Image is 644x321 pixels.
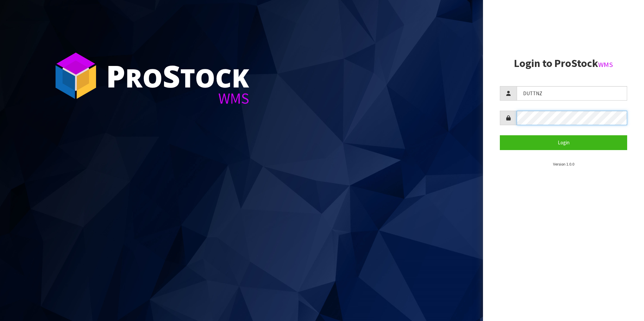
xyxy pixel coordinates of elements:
input: Username [517,86,627,101]
div: ro tock [106,61,249,91]
small: WMS [598,60,613,69]
div: WMS [106,91,249,106]
h2: Login to ProStock [500,58,627,69]
img: ProStock Cube [51,50,101,101]
button: Login [500,135,627,150]
span: P [106,55,125,96]
span: S [163,55,180,96]
small: Version 1.0.0 [553,162,574,167]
